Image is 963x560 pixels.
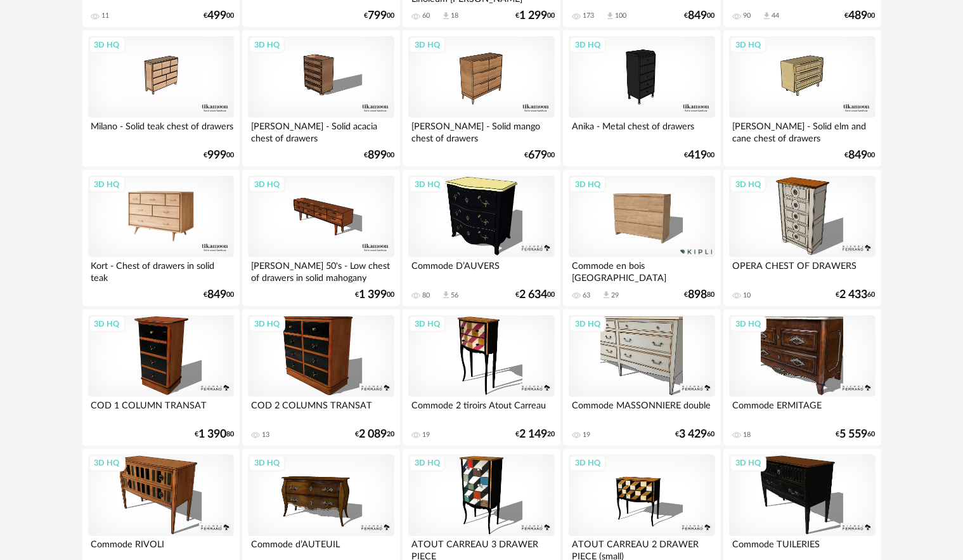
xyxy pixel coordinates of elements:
div: Anika - Metal chest of drawers [569,118,714,143]
div: 63 [583,291,590,300]
div: 3D HQ [409,316,446,332]
div: Commode en bois [GEOGRAPHIC_DATA] [569,257,714,283]
div: 3D HQ [249,316,285,332]
div: 3D HQ [89,176,126,193]
div: 3D HQ [730,316,766,332]
div: 3D HQ [409,455,446,472]
a: 3D HQ Commode MASSONNIERE double 19 €3 42960 [563,309,720,446]
span: Download icon [605,11,615,21]
a: 3D HQ Commode en bois [GEOGRAPHIC_DATA] 63 Download icon 29 €89880 [563,170,720,307]
div: € 00 [515,11,555,20]
div: 3D HQ [89,316,126,332]
div: € 00 [524,151,555,160]
span: 898 [688,290,708,299]
div: € 00 [845,11,876,20]
div: € 00 [204,151,234,160]
div: Commode D’AUVERS [408,257,554,283]
a: 3D HQ [PERSON_NAME] 50's - Low chest of drawers in solid mahogany €1 39900 [242,170,399,307]
div: 3D HQ [409,176,446,193]
a: 3D HQ COD 2 COLUMNS TRANSAT 13 €2 08920 [242,309,399,446]
div: OPERA CHEST OF DRAWERS [729,257,875,283]
div: 3D HQ [249,37,285,53]
span: 1 299 [519,11,547,20]
div: € 20 [355,430,394,439]
div: 29 [611,291,619,300]
div: 3D HQ [569,316,606,332]
div: 3D HQ [89,37,126,53]
span: Download icon [762,11,772,21]
a: 3D HQ Commode 2 tiroirs Atout Carreau 19 €2 14920 [403,309,560,446]
span: 849 [688,11,708,20]
div: 44 [772,11,779,20]
span: 999 [207,151,226,160]
div: 3D HQ [569,455,606,472]
div: [PERSON_NAME] - Solid mango chest of drawers [408,118,554,143]
div: € 60 [836,290,876,299]
div: € 80 [685,290,715,299]
div: Commode 2 tiroirs Atout Carreau [408,397,554,422]
span: 1 399 [359,290,387,299]
div: € 60 [676,430,715,439]
span: 5 559 [840,430,868,439]
div: € 00 [685,151,715,160]
div: 18 [743,431,751,440]
div: € 00 [364,11,394,20]
span: 849 [207,290,226,299]
div: 90 [743,11,751,20]
div: 3D HQ [249,455,285,472]
a: 3D HQ Milano - Solid teak chest of drawers €99900 [82,30,240,167]
span: 2 433 [840,290,868,299]
div: € 00 [355,290,394,299]
div: COD 1 COLUMN TRANSAT [88,397,234,422]
div: 10 [743,291,751,300]
a: 3D HQ [PERSON_NAME] - Solid elm and cane chest of drawers €84900 [723,30,881,167]
div: 3D HQ [89,455,126,472]
div: € 00 [204,290,234,299]
div: 100 [615,11,626,20]
span: 849 [849,151,868,160]
span: 2 634 [519,290,547,299]
div: 19 [422,431,430,440]
div: [PERSON_NAME] - Solid elm and cane chest of drawers [729,118,875,143]
a: 3D HQ Commode D’AUVERS 80 Download icon 56 €2 63400 [403,170,560,307]
span: 899 [368,151,387,160]
a: 3D HQ COD 1 COLUMN TRANSAT €1 39080 [82,309,240,446]
div: € 80 [195,430,234,439]
a: 3D HQ Anika - Metal chest of drawers €41900 [563,30,720,167]
div: [PERSON_NAME] - Solid acacia chest of drawers [248,118,394,143]
div: 80 [422,291,430,300]
span: 679 [528,151,547,160]
div: 3D HQ [569,176,606,193]
div: 13 [262,431,269,440]
span: 489 [849,11,868,20]
span: 799 [368,11,387,20]
div: [PERSON_NAME] 50's - Low chest of drawers in solid mahogany [248,257,394,283]
span: Download icon [441,11,451,21]
div: 56 [451,291,458,300]
span: 499 [207,11,226,20]
div: 18 [451,11,458,20]
span: 1 390 [198,430,226,439]
span: Download icon [602,290,611,300]
span: 419 [688,151,708,160]
div: 11 [102,11,110,20]
div: Commode ERMITAGE [729,397,875,422]
div: COD 2 COLUMNS TRANSAT [248,397,394,422]
div: € 60 [836,430,876,439]
a: 3D HQ Kort - Chest of drawers in solid teak €84900 [82,170,240,307]
div: € 00 [515,290,555,299]
div: 3D HQ [409,37,446,53]
div: € 00 [364,151,394,160]
div: 3D HQ [249,176,285,193]
a: 3D HQ [PERSON_NAME] - Solid mango chest of drawers €67900 [403,30,560,167]
div: 3D HQ [730,455,766,472]
div: 3D HQ [569,37,606,53]
a: 3D HQ OPERA CHEST OF DRAWERS 10 €2 43360 [723,170,881,307]
div: Kort - Chest of drawers in solid teak [88,257,234,283]
span: Download icon [441,290,451,300]
div: 19 [583,431,590,440]
div: € 00 [204,11,234,20]
div: 60 [422,11,430,20]
span: 2 089 [359,430,387,439]
div: € 00 [845,151,876,160]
